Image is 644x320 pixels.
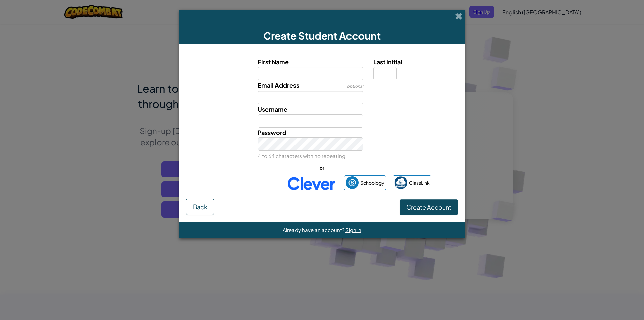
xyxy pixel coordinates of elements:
[258,153,345,159] small: 4 to 64 characters with no repeating
[210,176,282,191] iframe: Tombol Login dengan Google
[258,58,289,66] span: First Name
[373,58,402,66] span: Last Initial
[263,29,381,42] span: Create Student Account
[258,105,287,113] span: Username
[360,178,384,188] span: Schoology
[258,129,286,136] span: Password
[347,84,363,89] span: optional
[409,178,430,188] span: ClassLink
[406,203,451,211] span: Create Account
[345,227,361,233] a: Sign in
[258,81,299,89] span: Email Address
[286,175,337,192] img: clever-logo-blue.png
[316,163,328,173] span: or
[283,227,345,233] span: Already have an account?
[186,199,214,215] button: Back
[346,176,359,189] img: schoology.png
[394,176,407,189] img: classlink-logo-small.png
[193,203,207,211] span: Back
[400,199,458,215] button: Create Account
